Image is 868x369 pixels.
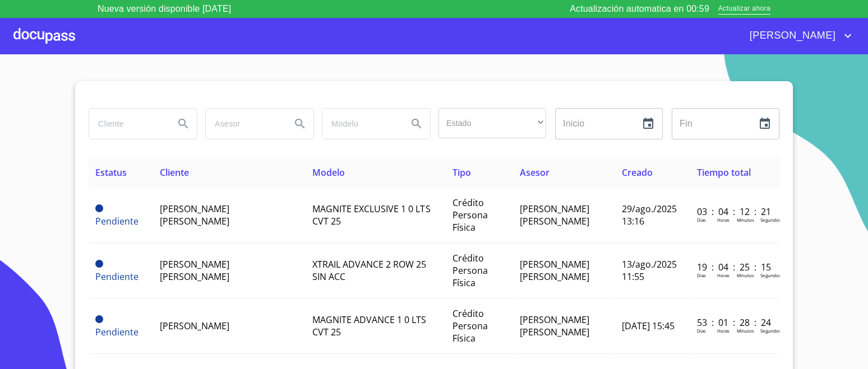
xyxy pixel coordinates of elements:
p: Dias [697,217,706,223]
p: Dias [697,328,706,334]
span: XTRAIL ADVANCE 2 ROW 25 SIN ACC [312,258,426,283]
span: [PERSON_NAME] [PERSON_NAME] [160,258,229,283]
span: Tiempo total [697,166,751,179]
span: MAGNITE ADVANCE 1 0 LTS CVT 25 [312,314,426,338]
span: Modelo [312,166,345,179]
span: [PERSON_NAME] [PERSON_NAME] [520,258,589,283]
p: Horas [717,328,730,334]
p: 03 : 04 : 12 : 21 [697,205,773,218]
p: 53 : 01 : 28 : 24 [697,316,773,329]
span: [PERSON_NAME] [PERSON_NAME] [520,203,589,227]
p: Segundos [760,217,781,223]
p: Segundos [760,272,781,278]
span: Creado [622,166,653,179]
div: ​ [438,108,546,138]
span: [PERSON_NAME] [PERSON_NAME] [160,203,229,227]
button: Search [403,110,430,137]
p: Segundos [760,328,781,334]
button: account of current user [741,27,855,45]
span: [PERSON_NAME] [PERSON_NAME] [520,314,589,338]
span: MAGNITE EXCLUSIVE 1 0 LTS CVT 25 [312,203,430,227]
span: Pendiente [95,326,138,338]
span: 13/ago./2025 11:55 [622,258,677,283]
p: Dias [697,272,706,278]
span: Pendiente [95,260,103,268]
p: Minutos [737,328,754,334]
span: Asesor [520,166,550,179]
span: Pendiente [95,215,138,227]
input: search [322,109,399,139]
span: Pendiente [95,270,138,283]
span: Crédito Persona Física [453,252,488,289]
span: Actualizar ahora [718,3,770,15]
p: Horas [717,217,730,223]
span: Crédito Persona Física [453,197,488,233]
input: search [89,109,165,139]
span: Cliente [160,166,189,179]
span: Tipo [453,166,471,179]
span: Estatus [95,166,127,179]
input: search [206,109,282,139]
p: Minutos [737,272,754,278]
p: 19 : 04 : 25 : 15 [697,261,773,273]
p: Minutos [737,217,754,223]
p: Actualización automatica en 00:59 [570,2,709,16]
span: Pendiente [95,315,103,323]
span: Crédito Persona Física [453,307,488,344]
p: Horas [717,272,730,278]
p: Nueva versión disponible [DATE] [98,2,231,16]
span: [DATE] 15:45 [622,320,675,332]
span: 29/ago./2025 13:16 [622,203,677,227]
button: Search [287,110,313,137]
span: [PERSON_NAME] [160,320,229,332]
span: [PERSON_NAME] [741,27,841,45]
span: Pendiente [95,204,103,212]
button: Search [170,110,197,137]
